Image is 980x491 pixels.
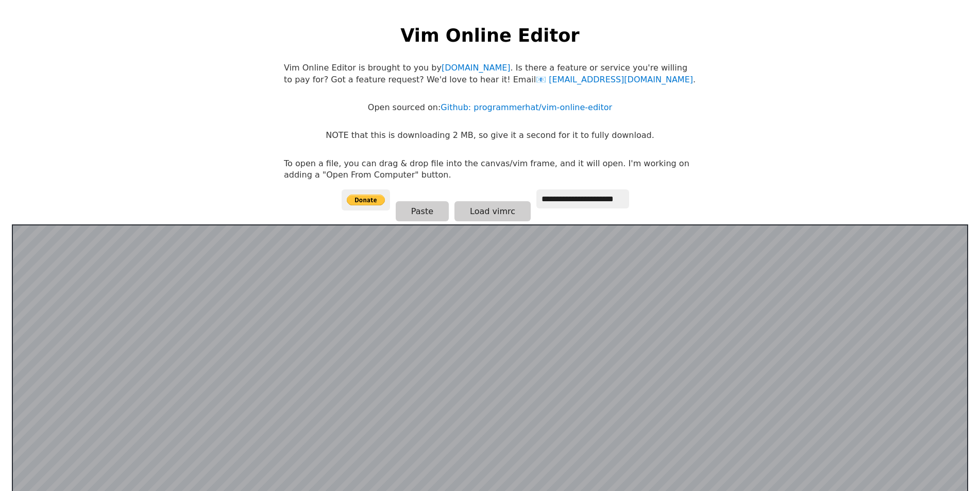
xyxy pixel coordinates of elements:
[396,201,449,221] button: Paste
[441,102,612,112] a: Github: programmerhat/vim-online-editor
[284,62,696,85] p: Vim Online Editor is brought to you by . Is there a feature or service you're willing to pay for?...
[284,158,696,181] p: To open a file, you can drag & drop file into the canvas/vim frame, and it will open. I'm working...
[400,23,579,48] h1: Vim Online Editor
[536,75,693,84] a: [EMAIL_ADDRESS][DOMAIN_NAME]
[442,63,511,73] a: [DOMAIN_NAME]
[454,201,531,221] button: Load vimrc
[326,130,654,141] p: NOTE that this is downloading 2 MB, so give it a second for it to fully download.
[368,102,612,113] p: Open sourced on:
